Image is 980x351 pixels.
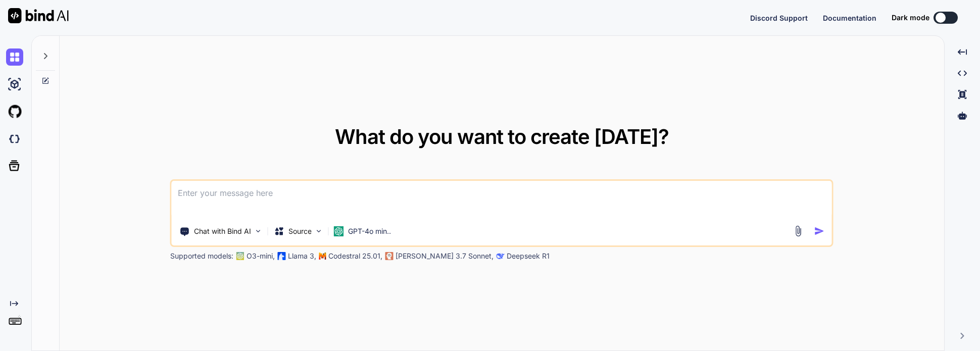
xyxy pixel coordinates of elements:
[247,251,275,261] p: O3-mini,
[750,13,808,23] button: Discord Support
[319,253,326,260] img: Mistral-AI
[315,227,323,235] img: Pick Models
[6,103,23,120] img: githubLight
[328,251,382,261] p: Codestral 25.01,
[823,13,876,23] button: Documentation
[6,48,23,66] img: chat
[6,130,23,147] img: darkCloudIdeIcon
[823,14,876,22] span: Documentation
[288,226,312,236] p: Source
[170,251,233,261] p: Supported models:
[278,252,286,260] img: Llama2
[814,226,825,236] img: icon
[288,251,316,261] p: Llama 3,
[194,226,251,236] p: Chat with Bind AI
[334,226,344,236] img: GPT-4o mini
[793,225,804,237] img: attachment
[750,14,808,22] span: Discord Support
[892,13,929,23] span: Dark mode
[6,76,23,93] img: ai-studio
[385,252,394,260] img: claude
[8,8,69,23] img: Bind AI
[348,226,391,236] p: GPT-4o min..
[254,227,263,235] img: Pick Tools
[497,252,505,260] img: claude
[335,124,669,149] span: What do you want to create [DATE]?
[236,252,244,260] img: GPT-4
[396,251,494,261] p: [PERSON_NAME] 3.7 Sonnet,
[507,251,550,261] p: Deepseek R1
